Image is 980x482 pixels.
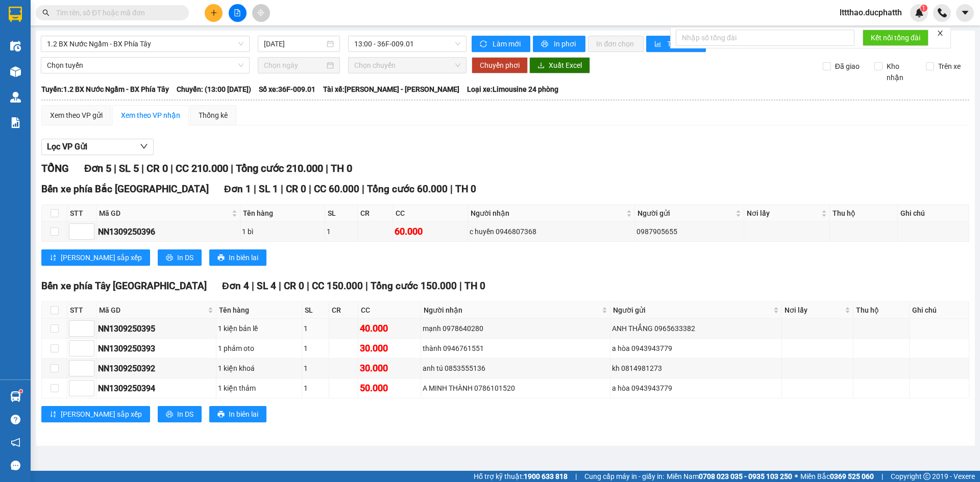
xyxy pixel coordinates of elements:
th: Thu hộ [853,302,910,319]
img: phone-icon [938,8,947,17]
td: NN1309250392 [96,359,216,378]
th: CR [329,302,358,319]
span: | [279,280,281,292]
div: 1 [327,226,356,237]
span: Người nhận [424,305,600,316]
input: Chọn ngày [264,60,325,71]
td: NN1309250395 [96,319,216,339]
span: Chuyến: (13:00 [DATE]) [177,84,251,95]
th: SL [302,302,329,319]
span: plus [210,9,217,16]
span: Số xe: 36F-009.01 [259,84,315,95]
span: Làm mới [493,38,522,49]
span: Lọc VP Gửi [47,140,87,153]
th: Ghi chú [898,205,969,222]
img: warehouse-icon [10,41,21,52]
div: 1 kiện bản lề [218,323,300,334]
span: Bến xe phía Bắc [GEOGRAPHIC_DATA] [41,183,209,195]
span: | [881,471,883,482]
button: printerIn DS [158,406,202,422]
span: CC 150.000 [312,280,363,292]
button: In đơn chọn [588,36,644,52]
span: TH 0 [464,280,485,292]
img: icon-new-feature [915,8,924,17]
span: | [450,183,453,195]
th: CC [358,302,421,319]
input: Tìm tên, số ĐT hoặc mã đơn [56,7,177,18]
span: message [11,461,20,470]
div: 50.000 [360,381,419,395]
div: a hòa 0943943779 [612,383,780,394]
div: c huyền 0946807368 [470,226,633,237]
span: CC 60.000 [314,183,359,195]
div: 1 phảm oto [218,343,300,354]
span: | [170,162,173,174]
th: STT [67,205,96,222]
img: solution-icon [10,117,21,128]
div: Thống kê [199,110,228,121]
span: 1.2 BX Nước Ngầm - BX Phía Tây [47,36,243,52]
span: sort-ascending [50,254,57,262]
th: STT [67,302,96,319]
img: logo-vxr [9,7,22,22]
span: In DS [177,409,193,420]
span: Miền Nam [667,471,792,482]
div: 30.000 [360,361,419,375]
span: ⚪️ [795,474,798,478]
span: download [537,62,545,70]
span: | [575,471,577,482]
span: notification [11,438,20,447]
div: 1 kiện khoá [218,363,300,374]
button: downloadXuất Excel [529,57,590,73]
strong: 0708 023 035 - 0935 103 250 [699,472,792,480]
span: down [140,142,148,150]
span: Tài xế: [PERSON_NAME] - [PERSON_NAME] [323,84,459,95]
span: 13:00 - 36F-009.01 [354,36,460,52]
span: | [459,280,462,292]
button: file-add [229,4,247,22]
div: 30.000 [360,341,419,356]
div: a hòa 0943943779 [612,343,780,354]
span: | [281,183,283,195]
td: NN1309250393 [96,339,216,359]
strong: 1900 633 818 [524,472,568,480]
button: aim [252,4,270,22]
span: | [365,280,368,292]
span: Kho nhận [883,61,918,83]
span: Miền Bắc [800,471,874,482]
button: plus [205,4,223,22]
span: TỔNG [41,162,69,174]
span: | [231,162,233,174]
strong: 0369 525 060 [830,472,874,480]
span: CR 0 [284,280,304,292]
span: printer [541,40,550,48]
span: Tổng cước 60.000 [367,183,448,195]
span: sync [480,40,488,48]
input: Nhập số tổng đài [676,30,854,46]
span: lttthao.ducphatth [831,6,910,19]
span: Đơn 4 [222,280,249,292]
span: Nơi lấy [747,208,819,219]
div: 0987905655 [636,226,742,237]
th: SL [325,205,358,222]
span: Xuất Excel [549,60,582,71]
div: Xem theo VP nhận [121,110,180,121]
button: printerIn phơi [533,36,585,52]
span: printer [166,254,173,262]
span: printer [166,411,173,419]
img: warehouse-icon [10,92,21,103]
span: printer [217,411,225,419]
span: Người gửi [613,305,771,316]
button: printerIn biên lai [209,406,266,422]
span: Tổng cước 210.000 [236,162,323,174]
span: SL 1 [259,183,278,195]
span: In biên lai [229,409,258,420]
span: Loại xe: Limousine 24 phòng [467,84,558,95]
span: SL 5 [119,162,139,174]
span: sort-ascending [50,411,57,419]
span: Mã GD [99,305,206,316]
span: | [114,162,116,174]
td: NN1309250394 [96,378,216,398]
span: TH 0 [455,183,476,195]
sup: 1 [19,390,22,393]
